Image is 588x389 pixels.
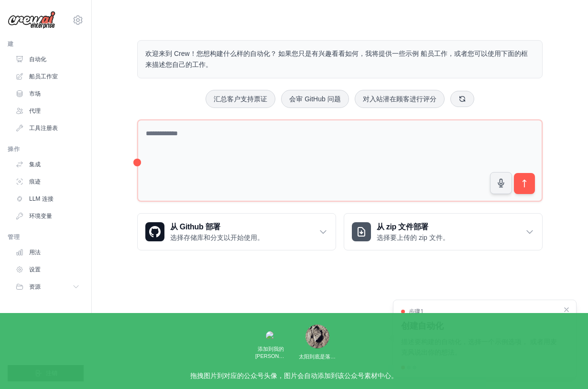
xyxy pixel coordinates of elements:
[29,266,41,273] font: 设置
[29,161,41,168] font: 集成
[11,86,84,101] a: 市场
[11,157,84,172] a: 集成
[29,90,41,97] font: 市场
[29,73,58,80] font: 船员工作室
[11,120,84,136] a: 工具注册表
[170,221,264,233] h3: 从 Github 部署
[29,195,54,203] font: LLM 连接
[11,52,84,67] a: 自动化
[540,343,588,389] div: 聊天小组件
[29,283,41,291] span: 资源
[540,343,588,389] iframe: Chat Widget
[206,90,275,108] button: 汇总客户支持票证
[145,48,534,70] p: 欢迎来到 Crew！您想构建什么样的自动化？ 如果您只是有兴趣看看如何，我将提供一些示例 船员工作，或者您可以使用下面的框来描述您自己的工作。
[11,103,84,119] a: 代理
[11,262,84,277] a: 设置
[11,174,84,189] a: 痕迹
[281,90,348,108] button: 会审 GitHub 问题
[29,107,41,115] font: 代理
[11,279,84,294] button: 资源
[377,233,449,242] p: 选择要上传的 zip 文件。
[355,90,445,108] button: 对入站潜在顾客进行评分
[29,212,52,220] font: 环境变量
[170,233,264,242] p: 选择存储库和分支以开始使用。
[8,40,84,48] div: 建
[11,208,84,224] a: 环境变量
[29,178,41,185] font: 痕迹
[11,191,84,206] a: LLM 连接
[29,55,46,63] font: 自动化
[29,249,41,256] font: 用法
[11,69,84,84] a: 船员工作室
[377,221,449,233] h3: 从 zip 文件部署
[8,11,55,29] img: 商标
[409,308,424,315] span: 步骤1
[8,145,84,153] div: 操作
[11,245,84,260] a: 用法
[8,233,84,241] div: 管理
[563,306,570,313] button: 关闭演练
[29,124,58,132] font: 工具注册表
